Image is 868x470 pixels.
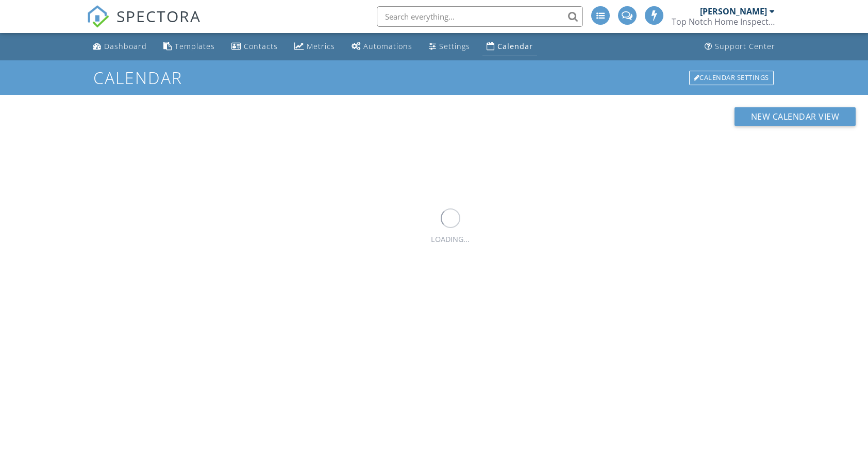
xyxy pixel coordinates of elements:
[104,41,147,51] div: Dashboard
[244,41,278,51] div: Contacts
[93,69,775,87] h1: Calendar
[735,107,856,126] button: New Calendar View
[425,37,474,56] a: Settings
[700,6,767,17] div: [PERSON_NAME]
[116,5,201,27] span: SPECTORA
[87,14,201,36] a: SPECTORA
[715,41,775,51] div: Support Center
[363,41,412,51] div: Automations
[431,234,470,245] div: LOADING...
[307,41,335,51] div: Metrics
[290,37,339,56] a: Metrics
[439,41,470,51] div: Settings
[497,41,533,51] div: Calendar
[159,37,219,56] a: Templates
[689,71,774,85] div: Calendar Settings
[377,6,583,27] input: Search everything...
[87,5,109,28] img: The Best Home Inspection Software - Spectora
[482,37,537,56] a: Calendar
[89,37,151,56] a: Dashboard
[688,70,775,86] a: Calendar Settings
[672,17,775,27] div: Top Notch Home Inspection
[227,37,282,56] a: Contacts
[700,37,779,56] a: Support Center
[347,37,416,56] a: Automations (Advanced)
[175,41,215,51] div: Templates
